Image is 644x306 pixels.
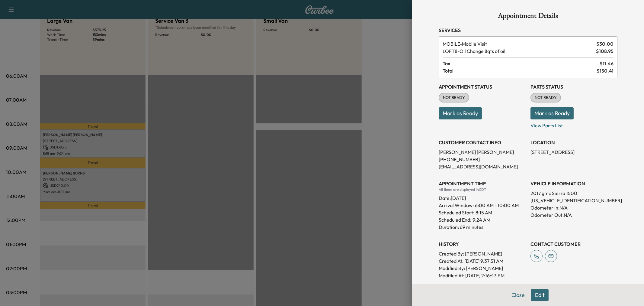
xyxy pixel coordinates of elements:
button: Mark as Ready [530,107,574,119]
button: Edit [531,289,549,301]
span: $ 108.95 [596,47,614,55]
p: Modified By : [PERSON_NAME] [439,265,526,272]
p: [US_VEHICLE_IDENTIFICATION_NUMBER] [530,197,617,204]
span: Tax [443,60,600,67]
p: 9:24 AM [473,216,490,223]
div: All times are displayed in CDT [439,187,526,192]
p: Modified At : [DATE] 2:16:43 PM [439,272,526,279]
button: Mark as Ready [439,107,482,119]
p: Scheduled Start: [439,209,474,216]
h3: CONTACT CUSTOMER [530,240,617,248]
p: [PHONE_NUMBER] [439,156,526,163]
h3: Parts Status [530,83,617,90]
span: 6:00 AM - 10:00 AM [475,202,519,209]
span: Oil Change 8qts of oil [443,47,594,55]
span: $ 30.00 [596,40,614,47]
p: Created At : [DATE] 9:37:51 AM [439,257,526,265]
p: [EMAIL_ADDRESS][DOMAIN_NAME] [439,163,526,170]
span: $ 150.41 [597,67,614,74]
h3: Appointment Status [439,83,526,90]
span: Total [443,67,597,74]
p: 2017 gmc Sierra 1500 [530,190,617,197]
p: [PERSON_NAME] [PERSON_NAME] [439,148,526,156]
p: Odometer In: N/A [530,204,617,211]
span: NOT READY [531,95,560,101]
h3: APPOINTMENT TIME [439,180,526,187]
div: Date: [DATE] [439,192,526,202]
h3: History [439,240,526,248]
button: Close [508,289,529,301]
p: Duration: 69 minutes [439,223,526,231]
h3: Services [439,27,617,34]
h1: Appointment Details [439,12,617,22]
p: View Parts List [530,119,617,129]
p: 8:15 AM [476,209,492,216]
span: NOT READY [439,95,469,101]
p: Odometer Out: N/A [530,211,617,219]
span: $ 11.46 [600,60,614,67]
p: Created By : [PERSON_NAME] [439,250,526,257]
p: [STREET_ADDRESS] [530,148,617,156]
h3: VEHICLE INFORMATION [530,180,617,187]
p: Scheduled End: [439,216,471,223]
p: Arrival Window: [439,202,526,209]
span: Mobile Visit [443,40,594,47]
h3: CUSTOMER CONTACT INFO [439,139,526,146]
h3: LOCATION [530,139,617,146]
